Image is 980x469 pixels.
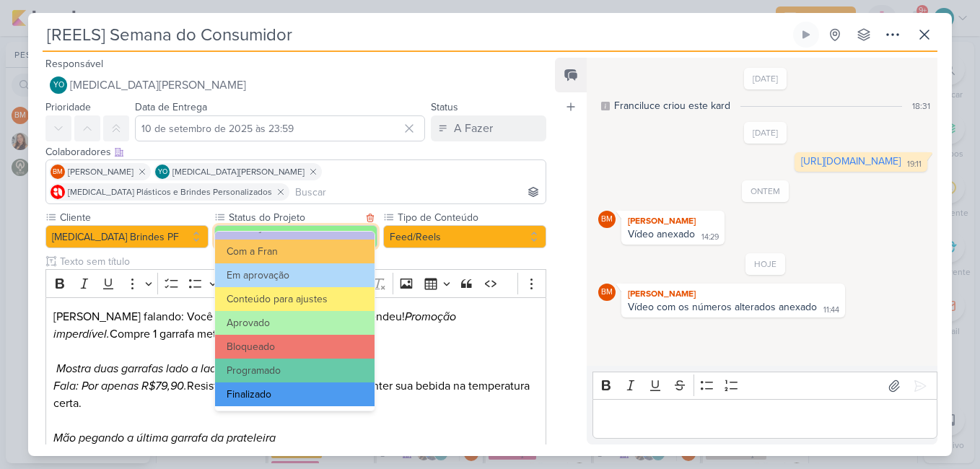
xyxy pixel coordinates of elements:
[628,228,695,240] div: Vídeo anexado
[51,185,65,199] img: Allegra Plásticos e Brindes Personalizados
[53,431,276,445] i: Mão pegando a última garrafa da prateleira
[172,165,305,178] span: [MEDICAL_DATA][PERSON_NAME]
[68,185,272,198] span: [MEDICAL_DATA] Plásticos e Brindes Personalizados
[215,263,375,287] button: Em aprovação
[292,183,543,201] input: Buscar
[601,289,613,297] p: BM
[45,72,546,98] button: YO [MEDICAL_DATA][PERSON_NAME]
[135,115,425,141] input: Select a date
[454,120,493,137] div: A Fazer
[56,361,226,376] i: Mostra duas garrafas lado a lado.
[43,22,790,48] input: Kard Sem Título
[135,101,207,113] label: Data de Entrega
[53,377,538,412] p: Resistente, estilosa e perfeita pra manter sua bebida na temperatura certa.
[155,165,170,179] div: Yasmin Oliveira
[214,225,377,248] button: Aprovado
[431,101,458,113] label: Status
[45,101,91,113] label: Prioridade
[45,269,546,297] div: Editor toolbar
[598,211,616,228] div: Beth Monteiro
[53,82,64,89] p: YO
[227,210,362,225] label: Status do Projeto
[53,169,63,176] p: BM
[215,287,375,311] button: Conteúdo para ajustes
[396,210,546,225] label: Tipo de Conteúdo
[624,214,722,228] div: [PERSON_NAME]
[601,216,613,224] p: BM
[215,335,375,359] button: Bloqueado
[592,399,937,439] div: Editor editing area: main
[215,382,375,406] button: Finalizado
[823,304,839,316] div: 11:44
[215,359,375,382] button: Programado
[53,379,187,393] i: Fala: Por apenas R$79,90.
[701,232,719,243] div: 14:29
[45,144,546,159] div: Colaboradores
[907,159,922,170] div: 19:11
[383,225,546,248] button: Feed/Reels
[158,169,167,176] p: YO
[51,165,65,179] div: Beth Monteiro
[50,76,67,94] div: Yasmin Oliveira
[912,100,930,113] div: 18:31
[800,29,812,40] div: Ligar relógio
[70,76,246,94] span: [MEDICAL_DATA][PERSON_NAME]
[53,308,538,343] p: [PERSON_NAME] falando: Você pediu, e a [MEDICAL_DATA] atendeu! Compre 1 garrafa metálica de 500ml...
[215,311,375,335] button: Aprovado
[624,286,842,301] div: [PERSON_NAME]
[628,301,817,313] div: Vídeo com os números alterados anexado
[45,58,103,70] label: Responsável
[215,240,375,263] button: Com a Fran
[68,165,134,178] span: [PERSON_NAME]
[614,98,730,113] div: Franciluce criou este kard
[45,225,209,248] button: [MEDICAL_DATA] Brindes PF
[58,210,209,225] label: Cliente
[431,115,546,141] button: A Fazer
[598,284,616,301] div: Beth Monteiro
[801,155,901,167] a: [URL][DOMAIN_NAME]
[592,372,937,400] div: Editor toolbar
[57,254,546,269] input: Texto sem título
